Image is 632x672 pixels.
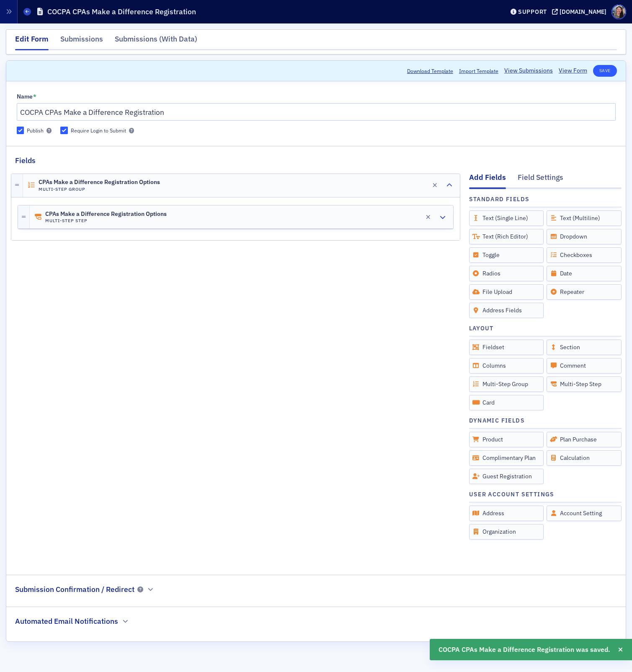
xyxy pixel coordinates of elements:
div: Radios [469,266,544,281]
h2: Automated Email Notifications [15,616,118,627]
div: File Upload [469,284,544,300]
a: View Submissions [504,66,553,75]
div: Card [469,395,544,410]
div: Text (Multiline) [547,210,622,226]
div: Fieldset [469,340,544,355]
div: Text (Rich Editor) [469,229,544,244]
h2: Submission Confirmation / Redirect [15,584,134,595]
span: CPAs Make a Difference Registration Options [45,211,167,218]
h4: Multi-Step Step [45,218,167,223]
div: Date [547,266,622,281]
h4: User Account Settings [469,490,555,499]
h4: Layout [469,324,494,333]
div: Section [547,340,622,355]
span: Profile [611,5,626,19]
div: Comment [547,358,622,374]
h4: Standard Fields [469,195,530,204]
div: Checkboxes [547,247,622,263]
h4: Dynamic Fields [469,416,525,425]
div: Multi-Step Step [547,376,622,392]
h1: COCPA CPAs Make a Difference Registration [47,7,196,17]
div: Address Fields [469,303,544,318]
div: Field Settings [518,172,563,187]
div: Support [518,8,547,16]
a: View Form [559,66,587,75]
abbr: This field is required [33,93,36,101]
button: Save [593,65,617,77]
div: Complimentary Plan [469,450,544,466]
div: Product [469,432,544,447]
div: Publish [27,127,44,134]
div: Edit Form [15,34,49,50]
div: Text (Single Line) [469,210,544,226]
div: Plan Purchase [547,432,622,447]
div: Require Login to Submit [71,127,126,134]
div: Submissions [60,34,103,49]
h4: Multi-Step Group [39,187,160,192]
button: [DOMAIN_NAME] [552,9,609,15]
span: COCPA CPAs Make a Difference Registration was saved. [439,645,610,655]
div: Calculation [547,450,622,466]
div: Organization [469,524,544,540]
div: Guest Registration [469,469,544,484]
div: Repeater [547,284,622,300]
input: Require Login to Submit [60,127,68,134]
span: CPAs Make a Difference Registration Options [39,179,160,186]
div: Toggle [469,247,544,263]
span: Import Template [459,67,498,75]
div: Multi-Step Group [469,376,544,392]
div: Account Setting [547,506,622,521]
div: Name [17,93,33,101]
input: Publish [17,127,24,134]
div: Columns [469,358,544,374]
div: Add Fields [469,172,506,189]
div: [DOMAIN_NAME] [560,8,606,16]
div: Submissions (With Data) [115,34,197,49]
h2: Fields [15,155,36,166]
button: Download Template [407,67,453,75]
div: Dropdown [547,229,622,244]
div: Address [469,506,544,521]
